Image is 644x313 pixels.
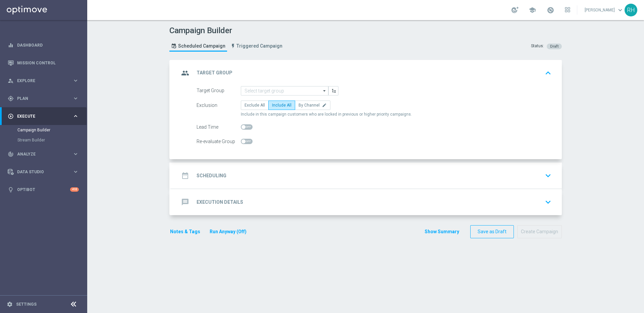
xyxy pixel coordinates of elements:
a: Dashboard [17,36,79,54]
i: edit [322,103,327,108]
h1: Campaign Builder [169,26,286,36]
div: +10 [70,187,79,192]
div: Status: [531,43,544,49]
i: keyboard_arrow_right [72,151,79,157]
div: message Execution Details keyboard_arrow_down [179,196,554,208]
a: Campaign Builder [17,127,70,133]
div: Campaign Builder [17,125,87,135]
div: Target Group [197,86,241,96]
div: group Target Group keyboard_arrow_up [179,67,554,79]
i: equalizer [8,42,14,48]
i: keyboard_arrow_right [72,77,79,84]
button: Save as Draft [470,225,514,238]
i: person_search [8,78,14,84]
h2: Scheduling [197,173,226,179]
i: arrow_drop_down [321,86,328,95]
button: gps_fixed Plan keyboard_arrow_right [7,96,79,101]
span: By Channel [299,103,320,108]
button: lightbulb Optibot +10 [7,187,79,192]
div: Stream Builder [17,135,87,145]
span: Include in this campaign customers who are locked in previous or higher priority campaigns. [241,112,412,117]
span: school [529,6,536,14]
i: track_changes [8,151,14,157]
span: Data Studio [17,170,72,174]
i: date_range [179,170,191,182]
span: Exclude All [245,103,265,108]
a: [PERSON_NAME]keyboard_arrow_down [584,5,625,15]
div: Re-evaluate Group [197,137,241,146]
i: keyboard_arrow_right [72,95,79,102]
i: keyboard_arrow_up [543,68,553,78]
div: Exclusion [197,101,241,110]
span: Triggered Campaign [236,43,282,49]
span: Scheduled Campaign [178,43,225,49]
button: Run Anyway (Off) [209,228,247,236]
i: settings [7,301,13,307]
i: keyboard_arrow_down [543,171,553,181]
a: Triggered Campaign [229,41,284,52]
i: message [179,196,191,208]
a: Mission Control [17,54,79,72]
a: Scheduled Campaign [169,41,227,52]
h2: Execution Details [197,199,243,205]
i: gps_fixed [8,96,14,102]
a: Optibot [17,181,70,198]
input: Select target group [241,86,328,96]
i: keyboard_arrow_right [72,113,79,119]
div: Data Studio [8,169,72,175]
div: RH [625,4,637,16]
button: Mission Control [7,60,79,66]
span: Include All [272,103,291,108]
button: track_changes Analyze keyboard_arrow_right [7,151,79,157]
button: Data Studio keyboard_arrow_right [7,169,79,175]
button: keyboard_arrow_up [542,67,554,79]
i: keyboard_arrow_right [72,169,79,175]
span: Plan [17,97,72,101]
div: Execute [8,113,72,119]
a: Stream Builder [17,137,70,143]
span: keyboard_arrow_down [616,6,624,14]
button: Notes & Tags [169,228,201,236]
span: Analyze [17,152,72,156]
div: Explore [8,78,72,84]
div: Optibot [8,181,79,198]
div: Analyze [8,151,72,157]
span: Explore [17,79,72,83]
div: date_range Scheduling keyboard_arrow_down [179,169,554,182]
button: play_circle_outline Execute keyboard_arrow_right [7,114,79,119]
button: keyboard_arrow_down [542,169,554,182]
button: Create Campaign [517,225,562,238]
div: Plan [8,96,72,102]
i: lightbulb [8,187,14,193]
button: Show Summary [424,228,460,236]
i: play_circle_outline [8,113,14,119]
span: Draft [550,44,558,49]
i: group [179,67,191,79]
div: Mission Control [8,54,79,72]
h2: Target Group [197,70,232,76]
div: Dashboard [8,36,79,54]
span: Execute [17,114,72,118]
div: Lead Time [197,122,241,132]
i: keyboard_arrow_down [543,197,553,207]
button: equalizer Dashboard [7,43,79,48]
button: keyboard_arrow_down [542,196,554,208]
button: person_search Explore keyboard_arrow_right [7,78,79,83]
colored-tag: Draft [547,43,562,49]
a: Settings [16,302,37,306]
